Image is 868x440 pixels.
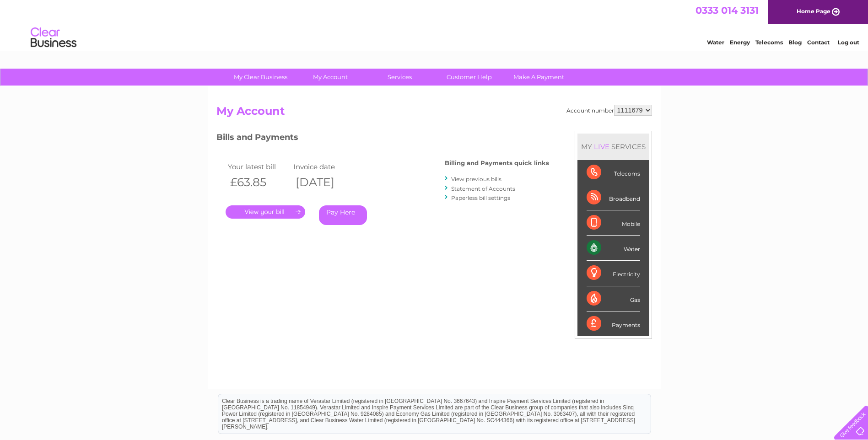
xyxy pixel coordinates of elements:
[362,69,437,86] a: Services
[707,39,724,46] a: Water
[451,194,510,201] a: Paperless bill settings
[451,185,515,192] a: Statement of Accounts
[291,173,357,192] th: [DATE]
[226,173,291,192] th: £63.85
[838,39,859,46] a: Log out
[30,24,77,52] img: logo.png
[587,185,640,210] div: Broadband
[501,69,577,86] a: Make A Payment
[587,261,640,286] div: Electricity
[807,39,830,46] a: Contact
[218,5,651,44] div: Clear Business is a trading name of Verastar Limited (registered in [GEOGRAPHIC_DATA] No. 3667643...
[445,160,549,166] h4: Billing and Payments quick links
[226,205,305,219] a: .
[755,39,783,46] a: Telecoms
[592,142,611,151] div: LIVE
[216,105,652,122] h2: My Account
[292,69,368,86] a: My Account
[788,39,802,46] a: Blog
[451,176,501,182] a: View previous bills
[695,5,759,16] a: 0333 014 3131
[291,161,357,173] td: Invoice date
[587,286,640,311] div: Gas
[431,69,507,86] a: Customer Help
[730,39,750,46] a: Energy
[577,134,649,160] div: MY SERVICES
[216,131,549,147] h3: Bills and Payments
[226,161,291,173] td: Your latest bill
[223,69,298,86] a: My Clear Business
[587,311,640,336] div: Payments
[587,160,640,185] div: Telecoms
[319,205,367,225] a: Pay Here
[566,105,652,116] div: Account number
[587,210,640,236] div: Mobile
[587,236,640,261] div: Water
